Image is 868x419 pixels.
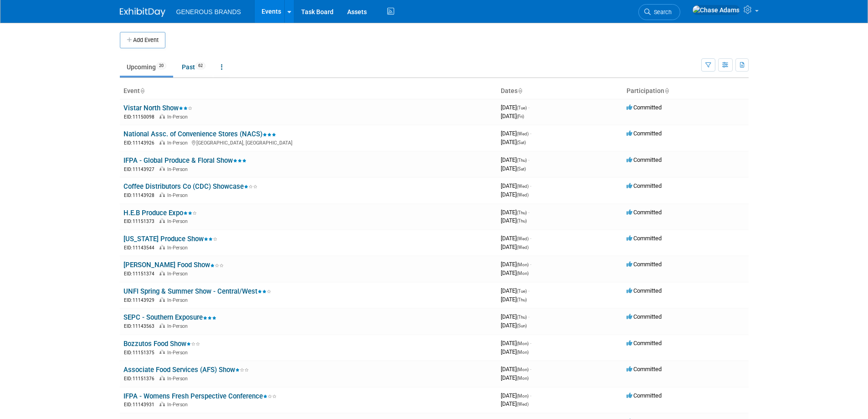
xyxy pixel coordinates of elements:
span: [DATE] [501,392,531,399]
span: (Mon) [517,393,529,398]
span: [DATE] [501,191,529,198]
span: In-Person [167,140,190,146]
span: - [528,313,529,320]
span: - [530,392,531,399]
span: [DATE] [501,287,529,294]
img: In-Person Event [159,166,165,171]
img: In-Person Event [159,376,165,380]
a: UNFI Spring & Summer Show - Central/West [123,287,271,295]
span: [DATE] [501,348,529,355]
span: EID: 11143544 [124,245,158,250]
span: (Mon) [517,271,529,276]
span: (Mon) [517,341,529,346]
span: EID: 11143931 [124,402,158,407]
span: EID: 11143927 [124,167,158,172]
span: Committed [627,340,662,347]
a: IFPA - Global Produce & Floral Show [123,156,247,165]
span: (Mon) [517,262,529,267]
a: Search [638,4,680,20]
span: Committed [627,366,662,372]
span: In-Person [167,271,190,277]
span: [DATE] [501,113,524,119]
span: (Sun) [517,323,527,328]
span: EID: 11151376 [124,376,158,381]
span: EID: 11151373 [124,219,158,224]
span: GENEROUS BRANDS [176,8,241,16]
div: [GEOGRAPHIC_DATA], [GEOGRAPHIC_DATA] [123,139,493,146]
span: (Wed) [517,236,529,241]
a: [PERSON_NAME] Food Show [123,261,224,269]
span: Committed [627,235,662,242]
span: - [530,261,531,268]
span: (Tue) [517,105,527,110]
span: (Wed) [517,402,529,407]
span: - [530,182,531,189]
span: Committed [627,104,662,111]
span: [DATE] [501,313,529,320]
span: In-Person [167,402,190,408]
a: Past62 [175,58,212,76]
a: Bozzutos Food Show [123,340,200,348]
span: (Wed) [517,184,529,189]
span: - [530,235,531,242]
th: Participation [623,83,749,99]
span: [DATE] [501,243,529,250]
span: Committed [627,392,662,399]
a: Sort by Event Name [140,87,144,94]
img: ExhibitDay [120,8,165,17]
span: EID: 11143926 [124,140,158,145]
img: In-Person Event [159,192,165,197]
span: [DATE] [501,366,531,372]
a: Vistar North Show [123,104,192,112]
img: In-Person Event [159,297,165,302]
span: [DATE] [501,104,529,111]
span: - [528,156,529,163]
span: - [530,130,531,137]
span: (Thu) [517,315,527,320]
span: EID: 11151375 [124,350,158,355]
span: Committed [627,209,662,216]
span: (Mon) [517,350,529,355]
span: [DATE] [501,296,527,303]
a: [US_STATE] Produce Show [123,235,217,243]
img: In-Person Event [159,350,165,354]
span: (Thu) [517,297,527,302]
span: (Wed) [517,131,529,136]
span: Search [651,9,672,16]
span: [DATE] [501,156,529,163]
span: Committed [627,156,662,163]
span: [DATE] [501,209,529,216]
img: In-Person Event [159,114,165,119]
a: IFPA - Womens Fresh Perspective Conference [123,392,277,400]
span: (Sat) [517,140,526,145]
span: In-Person [167,192,190,198]
span: [DATE] [501,235,531,242]
span: [DATE] [501,269,529,276]
span: In-Person [167,114,190,120]
span: (Thu) [517,158,527,163]
span: Committed [627,287,662,294]
img: In-Person Event [159,271,165,275]
a: H.E.B Produce Expo [123,209,197,217]
span: - [530,340,531,347]
span: In-Person [167,376,190,382]
span: [DATE] [501,261,531,268]
span: EID: 11143563 [124,324,158,329]
span: [DATE] [501,400,529,407]
img: Chase Adams [692,5,740,15]
span: [DATE] [501,182,531,189]
th: Event [120,83,497,99]
span: Committed [627,261,662,268]
span: 20 [156,62,166,69]
a: National Assc. of Convenience Stores (NACS) [123,130,276,138]
img: In-Person Event [159,140,165,145]
span: (Sat) [517,166,526,171]
span: (Fri) [517,114,524,119]
img: In-Person Event [159,323,165,328]
span: (Thu) [517,218,527,223]
span: In-Person [167,218,190,224]
span: - [528,209,529,216]
span: EID: 11151374 [124,271,158,276]
span: (Wed) [517,245,529,250]
span: (Mon) [517,376,529,381]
